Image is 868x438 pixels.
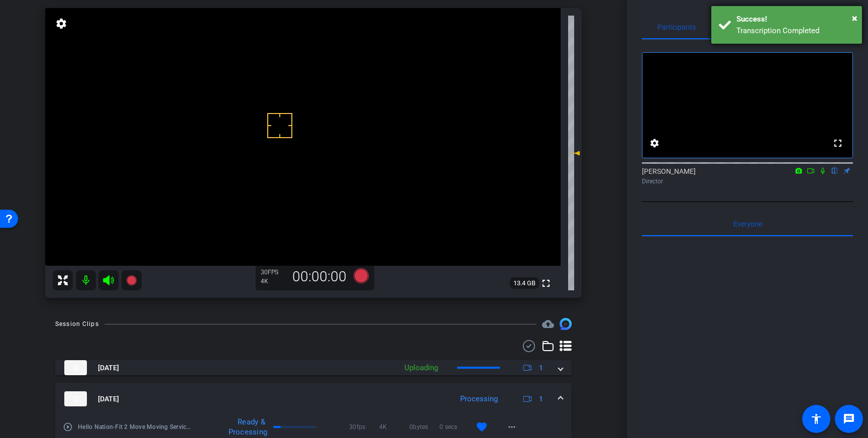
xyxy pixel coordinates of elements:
div: Session Clips [55,319,99,329]
mat-expansion-panel-header: thumb-nail[DATE]Uploading1 [55,360,572,375]
mat-expansion-panel-header: thumb-nail[DATE]Processing1 [55,383,572,415]
span: 0 secs [440,422,470,432]
span: × [852,12,857,24]
mat-icon: cloud_upload [542,318,554,330]
div: 4K [261,277,286,285]
mat-icon: favorite [476,421,488,433]
div: 00:00:00 [286,268,353,285]
div: 30 [261,268,286,276]
div: Ready & Processing [224,417,270,437]
div: Processing [455,393,503,405]
div: [PERSON_NAME] [642,166,853,186]
span: [DATE] [98,363,119,373]
mat-icon: accessibility [810,413,822,425]
span: 0bytes [409,422,440,432]
span: 13.4 GB [510,277,539,289]
mat-icon: more_horiz [506,421,518,433]
mat-icon: play_circle_outline [63,422,73,432]
mat-icon: settings [648,137,661,149]
span: Everyone [733,221,762,228]
mat-icon: flip [829,166,841,175]
div: Success! [736,14,854,25]
img: thumb-nail [64,360,87,375]
div: Director [642,177,853,186]
span: 1 [539,394,543,404]
mat-icon: message [843,413,855,425]
button: Close [852,11,857,26]
span: [DATE] [98,394,119,404]
mat-icon: 0 dB [568,147,580,159]
span: 4K [379,422,409,432]
div: Uploading [399,362,443,374]
mat-icon: fullscreen [540,277,552,289]
span: FPS [268,269,278,276]
mat-icon: settings [54,18,68,30]
span: Destinations for your clips [542,318,554,330]
span: Hello Nation-Fit 2 Move Moving Services-2025-10-15-10-12-02-380-0 [78,422,193,432]
span: 30fps [349,422,379,432]
img: Session clips [560,318,572,330]
img: thumb-nail [64,391,87,406]
div: Transcription Completed [736,25,854,37]
mat-icon: fullscreen [832,137,844,149]
span: Participants [658,24,696,31]
span: 1 [539,363,543,373]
